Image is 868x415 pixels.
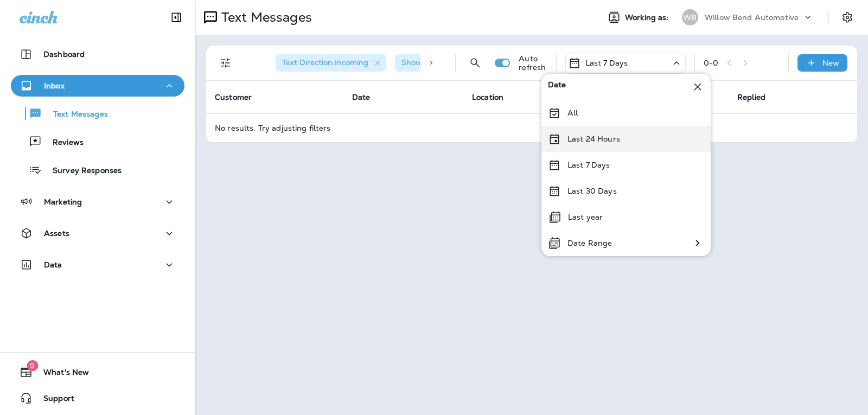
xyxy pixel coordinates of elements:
[567,161,610,169] p: Last 7 Days
[567,239,612,247] p: Date Range
[282,58,368,67] span: Text Direction : Incoming
[401,58,532,67] span: Show Start/Stop/Unsubscribe : true
[682,9,698,25] div: WB
[472,92,503,102] span: Location
[206,113,857,142] td: No results. Try adjusting filters
[276,54,386,72] div: Text Direction:Incoming
[42,110,108,120] p: Text Messages
[44,81,65,90] p: Inbox
[11,102,184,125] button: Text Messages
[838,8,857,27] button: Settings
[567,187,617,195] p: Last 30 Days
[822,59,839,67] p: New
[11,222,184,244] button: Assets
[215,52,237,74] button: Filters
[33,368,89,381] span: What's New
[215,92,252,102] span: Customer
[11,361,184,383] button: 9What's New
[11,254,184,276] button: Data
[217,9,312,25] p: Text Messages
[11,75,184,97] button: Inbox
[43,50,85,59] p: Dashboard
[568,213,603,221] p: Last year
[44,197,82,206] p: Marketing
[11,387,184,409] button: Support
[44,229,69,238] p: Assets
[27,360,38,371] span: 9
[33,394,74,407] span: Support
[42,166,122,176] p: Survey Responses
[11,158,184,181] button: Survey Responses
[11,191,184,213] button: Marketing
[395,54,550,72] div: Show Start/Stop/Unsubscribe:true
[567,135,620,143] p: Last 24 Hours
[44,260,62,269] p: Data
[585,59,628,67] p: Last 7 Days
[42,138,84,148] p: Reviews
[705,13,799,22] p: Willow Bend Automotive
[567,108,578,117] p: All
[737,92,765,102] span: Replied
[161,7,192,28] button: Collapse Sidebar
[352,92,371,102] span: Date
[11,130,184,153] button: Reviews
[548,80,566,93] span: Date
[464,52,486,74] button: Search Messages
[519,54,547,72] p: Auto refresh
[625,13,671,22] span: Working as:
[11,43,184,65] button: Dashboard
[704,59,718,67] div: 0 - 0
